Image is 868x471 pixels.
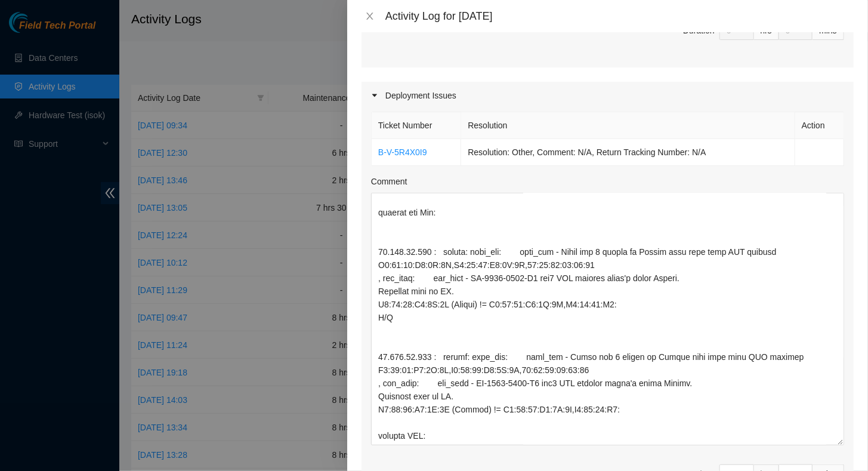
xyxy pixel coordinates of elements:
[365,11,375,21] span: close
[461,139,795,166] td: Resolution: Other, Comment: N/A, Return Tracking Number: N/A
[378,147,427,157] a: B-V-5R4X0I9
[795,112,844,139] th: Action
[371,193,844,445] textarea: Comment
[372,112,461,139] th: Ticket Number
[385,10,854,23] div: Activity Log for [DATE]
[362,11,378,22] button: Close
[371,175,407,188] label: Comment
[461,112,795,139] th: Resolution
[362,82,854,109] div: Deployment Issues
[371,92,378,99] span: caret-right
